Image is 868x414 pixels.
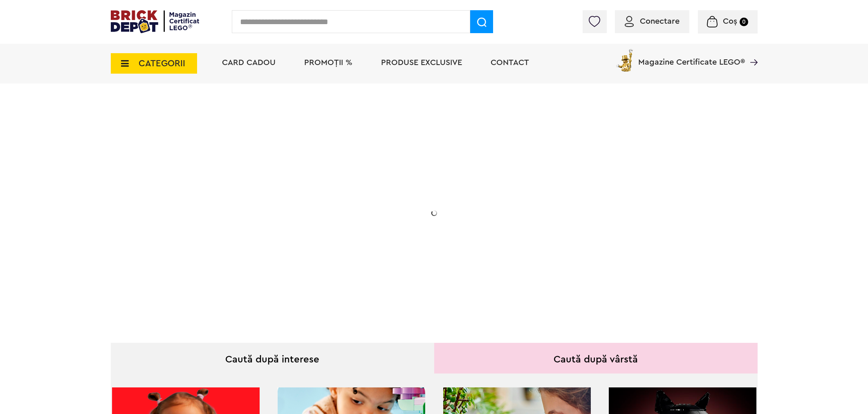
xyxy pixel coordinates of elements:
[222,59,276,67] a: Card Cadou
[745,47,758,56] a: Magazine Certificate LEGO®
[434,343,758,373] div: Caută după vârstă
[169,255,332,265] div: Află detalii
[111,343,434,373] div: Caută după interese
[139,59,185,68] span: CATEGORII
[723,17,737,25] span: Coș
[304,59,352,67] a: PROMOȚII %
[625,17,680,25] a: Conectare
[381,59,462,67] a: Produse exclusive
[491,59,529,67] a: Contact
[740,18,748,26] small: 0
[640,17,680,25] span: Conectare
[169,165,332,194] h1: Cadou VIP 40772
[638,47,745,66] span: Magazine Certificate LEGO®
[169,202,332,237] h2: Seria de sărbători: Fantomă luminoasă. Promoția este valabilă în perioada [DATE] - [DATE].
